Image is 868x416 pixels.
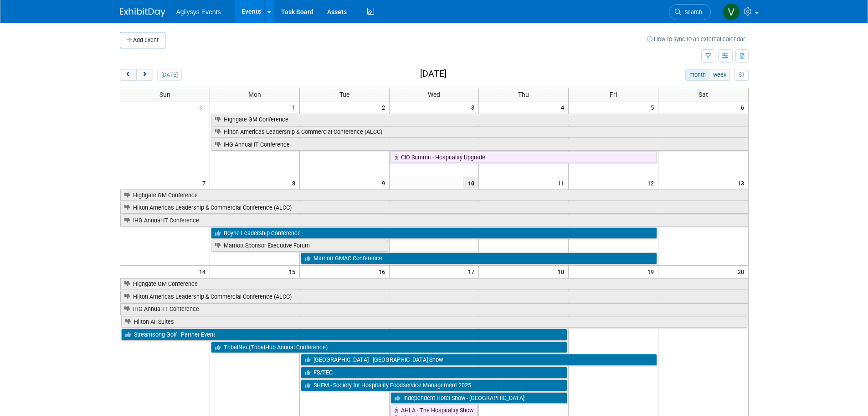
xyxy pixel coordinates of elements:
a: Hilton Americas Leadership & Commercial Conference (ALCC) [120,291,748,303]
span: 17 [467,266,478,277]
span: 20 [737,266,748,277]
a: SHFM - Society for Hospitality Foodservice Management 2025 [301,379,568,391]
a: IHG Annual IT Conference [211,139,748,151]
span: 15 [288,266,299,277]
a: Marriott GMAC Conference [301,253,657,264]
a: CIO Summit - Hospitality Upgrade [390,152,657,163]
a: IHG Annual IT Conference [120,215,748,226]
button: next [136,69,153,81]
span: 2 [381,101,389,113]
span: 1 [291,101,299,113]
a: Highgate GM Conference [120,278,748,290]
a: Boyne Leadership Conference [211,227,657,239]
span: Tue [339,91,349,98]
span: Fri [610,91,617,98]
span: 19 [647,266,658,277]
span: 3 [470,101,478,113]
span: Sat [699,91,708,98]
span: 8 [291,177,299,189]
span: 16 [378,266,389,277]
span: 18 [557,266,568,277]
a: TribalNet (TribalHub Annual Conference) [211,342,567,353]
img: ExhibitDay [120,8,165,17]
a: Marriott Sponsor Executive Forum [211,240,388,252]
span: 5 [650,101,658,113]
span: Search [681,9,702,16]
span: 31 [198,101,210,113]
a: Streamsong Golf - Partner Event [121,329,568,341]
a: Search [669,4,711,20]
button: week [709,69,730,81]
button: myCustomButton [734,69,748,81]
a: IHG Annual IT Conference [120,303,748,315]
span: 7 [201,177,210,189]
a: Independent Hotel Show - [GEOGRAPHIC_DATA] [390,392,568,404]
span: 4 [560,101,568,113]
span: 10 [463,177,478,189]
span: Mon [248,91,261,98]
span: 11 [557,177,568,189]
span: 13 [737,177,748,189]
img: Vaitiare Munoz [723,3,740,21]
a: Hilton All Suites [121,316,747,328]
span: Thu [518,91,529,98]
span: Wed [428,91,440,98]
h2: [DATE] [420,69,447,79]
i: Personalize Calendar [739,72,745,78]
a: [GEOGRAPHIC_DATA] - [GEOGRAPHIC_DATA] Show [301,354,657,366]
button: Add Event [120,32,165,48]
span: 12 [647,177,658,189]
a: Highgate GM Conference [211,114,748,126]
a: How to sync to an external calendar... [647,36,749,42]
button: prev [120,69,137,81]
span: 6 [740,101,748,113]
span: Sun [159,91,170,98]
span: Agilysys Events [176,8,221,16]
button: [DATE] [157,69,181,81]
span: 14 [198,266,210,277]
button: month [685,69,709,81]
a: FS/TEC [301,367,568,379]
a: Hilton Americas Leadership & Commercial Conference (ALCC) [211,126,748,138]
a: Hilton Americas Leadership & Commercial Conference (ALCC) [120,202,748,214]
a: Highgate GM Conference [120,190,748,201]
span: 9 [381,177,389,189]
